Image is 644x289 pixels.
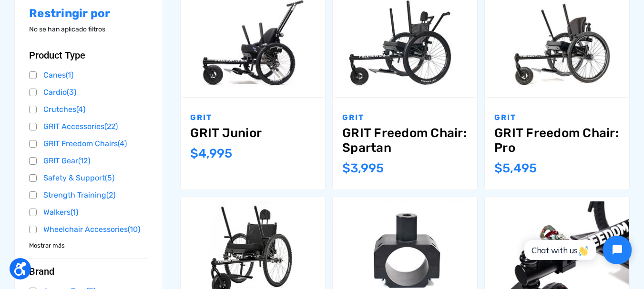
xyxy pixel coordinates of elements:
span: $4,995 [190,146,232,161]
a: Safety & Support(5) [29,171,148,185]
a: Strength Training(2) [29,188,148,202]
a: GRIT Freedom Chairs(4) [29,137,148,151]
span: (1) [66,70,73,80]
a: Canes(1) [29,68,148,82]
span: (4) [118,139,127,148]
span: Mostrar más [29,241,65,250]
span: (2) [106,190,115,199]
h2: Restringir por [29,7,148,20]
a: GRIT Freedom Chair: Spartan,$3,995.00 [342,126,468,155]
span: (4) [76,105,85,114]
p: No se han aplicado filtros [29,24,148,34]
span: (3) [67,88,76,97]
a: GRIT Freedom Chair: Pro,$5,495.00 [494,126,620,155]
span: (10) [128,225,140,234]
a: Crutches(4) [29,102,148,117]
button: Brand [29,266,148,277]
span: (22) [104,122,118,131]
a: Cardio(3) [29,85,148,100]
button: Product Type [29,50,148,61]
iframe: Tidio Chat [514,228,640,272]
a: GRIT Junior,$4,995.00 [190,126,316,140]
p: GRIT [190,112,316,123]
a: GRIT Gear(12) [29,154,148,168]
span: Brand [29,266,54,277]
a: GRIT Accessories(22) [29,120,148,134]
p: GRIT [494,112,620,123]
span: (5) [105,173,114,182]
span: Product Type [29,50,85,61]
span: $3,995 [342,161,384,176]
a: Mostrar más [29,240,65,249]
span: (12) [78,156,90,165]
span: (1) [71,208,78,217]
span: $5,495 [494,161,537,176]
p: GRIT [342,112,468,123]
a: Wheelchair Accessories(10) [29,222,148,237]
a: Walkers(1) [29,205,148,219]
